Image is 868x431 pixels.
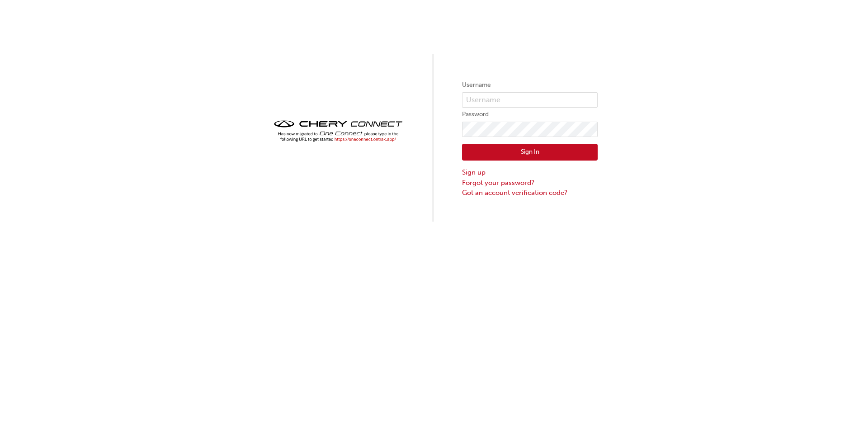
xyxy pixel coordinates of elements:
a: Got an account verification code? [462,188,598,198]
label: Username [462,80,598,90]
label: Password [462,109,598,120]
input: Username [462,92,598,108]
button: Sign In [462,144,598,161]
img: cheryconnect [270,118,406,144]
a: Forgot your password? [462,178,598,188]
a: Sign up [462,167,598,178]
